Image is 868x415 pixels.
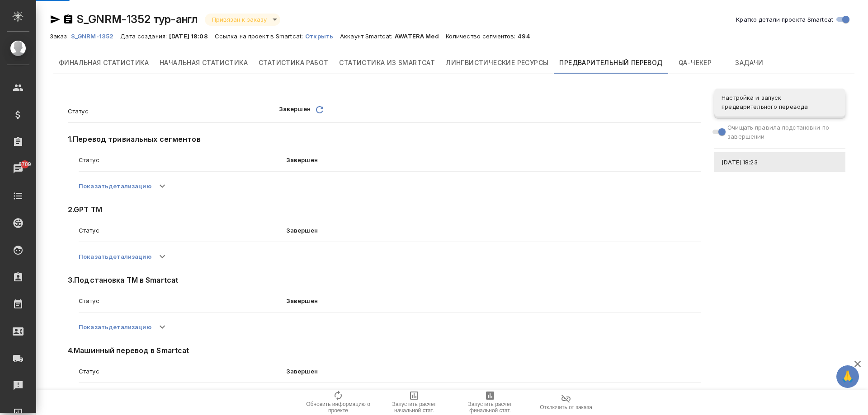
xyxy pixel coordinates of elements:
span: QA-чекер [674,57,717,69]
p: Статус [79,226,286,235]
span: Кратко детали проекта Smartcat [736,15,833,24]
p: Дата создания: [120,33,169,40]
div: Привязан к заказу [205,14,280,26]
span: Обновить информацию о проекте [306,401,371,414]
span: Лингвистические ресурсы [446,57,548,69]
span: 2 . GPT TM [68,204,701,215]
p: Статус [79,296,286,305]
button: Скопировать ссылку для ЯМессенджера [50,14,61,25]
button: Показатьдетализацию [79,175,151,197]
span: 3 . Подстановка ТМ в Smartcat [68,275,701,285]
span: Запустить расчет начальной стат. [382,401,447,414]
button: Обновить информацию о проекте [300,390,376,415]
button: Показатьдетализацию [79,246,151,267]
button: Привязан к заказу [209,16,269,23]
p: Аккаунт Smartcat: [340,33,395,40]
p: Завершен [286,367,701,376]
p: Открыть [305,33,340,40]
span: Финальная статистика [59,57,149,69]
p: Статус [79,367,286,376]
p: Ссылка на проект в Smartcat: [215,33,305,40]
span: Начальная статистика [160,57,248,69]
p: Статус [68,107,279,116]
span: [DATE] 18:23 [722,158,838,167]
div: Настройка и запуск предварительного перевода [714,89,845,116]
span: 🙏 [840,367,855,386]
span: Предварительный перевод [559,57,662,69]
span: 1 . Перевод тривиальных сегментов [68,134,701,145]
p: Заказ: [50,33,71,40]
span: Задачи [728,57,771,69]
span: Настройка и запуск предварительного перевода [722,93,838,111]
button: Отключить от заказа [528,390,604,415]
p: Количество сегментов: [446,33,518,40]
p: Завершен [286,296,701,305]
span: 4 . Машинный перевод в Smartcat [68,345,701,356]
p: Завершен [279,104,311,118]
p: 494 [518,33,537,40]
button: Запустить расчет финальной стат. [452,390,528,415]
p: Завершен [286,226,701,235]
a: Открыть [305,31,340,40]
button: Запустить расчет начальной стат. [376,390,452,415]
button: Показатьдетализацию [79,387,151,408]
p: Статус [79,155,286,164]
span: Запустить расчет финальной стат. [458,401,523,414]
p: Завершен [286,155,701,164]
p: [DATE] 18:08 [169,33,215,40]
div: [DATE] 18:23 [714,152,845,172]
a: 6709 [2,158,34,180]
span: 6709 [13,160,36,169]
span: Статистика работ [259,57,328,69]
button: 🙏 [836,365,859,388]
span: Отключить от заказа [540,404,592,410]
p: AWATERA Med [395,33,446,40]
button: Показатьдетализацию [79,316,151,338]
p: S_GNRM-1352 [71,33,121,40]
span: Очищать правила подстановки по завершении [727,123,839,141]
a: S_GNRM-1352 тур-англ [77,13,198,26]
button: Скопировать ссылку [63,14,74,25]
a: S_GNRM-1352 [71,31,121,40]
span: Статистика из Smartcat [339,57,435,69]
